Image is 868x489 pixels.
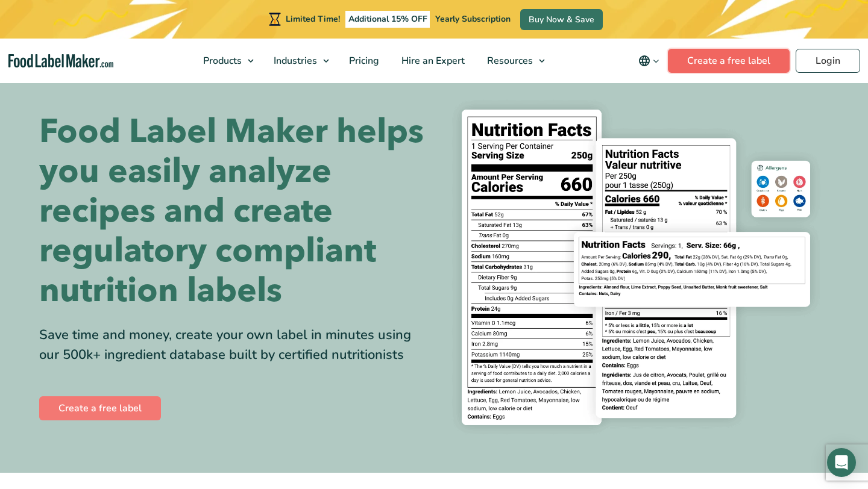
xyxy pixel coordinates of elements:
[338,39,388,83] a: Pricing
[263,39,335,83] a: Industries
[345,54,380,67] span: Pricing
[286,13,340,25] span: Limited Time!
[200,54,243,67] span: Products
[39,112,425,311] h1: Food Label Maker helps you easily analyze recipes and create regulatory compliant nutrition labels
[796,49,860,73] a: Login
[483,54,534,67] span: Resources
[668,49,790,73] a: Create a free label
[345,11,430,28] span: Additional 15% OFF
[435,13,511,25] span: Yearly Subscription
[192,39,260,83] a: Products
[39,325,425,365] div: Save time and money, create your own label in minutes using our 500k+ ingredient database built b...
[39,396,161,420] a: Create a free label
[476,39,551,83] a: Resources
[270,54,318,67] span: Industries
[391,39,473,83] a: Hire an Expert
[398,54,466,67] span: Hire an Expert
[827,448,856,477] div: Open Intercom Messenger
[520,9,603,30] a: Buy Now & Save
